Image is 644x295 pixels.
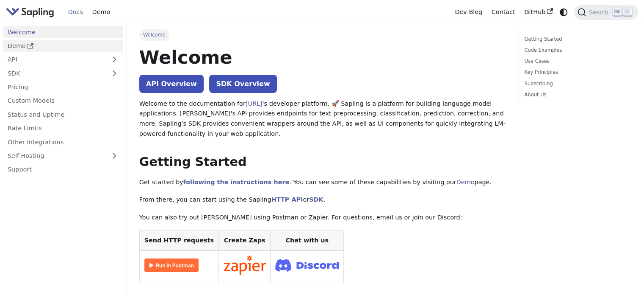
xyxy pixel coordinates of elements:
[139,155,506,170] h2: Getting Started
[450,6,486,19] a: Dev Blog
[3,40,123,52] a: Demo
[574,5,638,20] button: Search (Ctrl+K)
[271,196,303,203] a: HTTP API
[3,122,123,135] a: Rate Limits
[3,81,123,93] a: Pricing
[6,6,54,18] img: Sapling.ai
[456,179,475,185] a: Demo
[3,95,123,107] a: Custom Models
[3,26,123,38] a: Welcome
[139,75,204,93] a: API Overview
[275,256,339,274] img: Join Discord
[3,53,106,66] a: API
[524,35,629,43] a: Getting Started
[524,68,629,76] a: Key Principles
[139,46,506,69] h1: Welcome
[64,6,88,19] a: Docs
[524,91,629,99] a: About Us
[3,150,123,162] a: Self-Hosting
[3,67,106,79] a: SDK
[524,80,629,88] a: Subscribing
[139,29,506,41] nav: Breadcrumbs
[218,230,271,250] th: Create Zaps
[271,230,344,250] th: Chat with us
[139,195,506,205] p: From there, you can start using the Sapling or .
[106,67,123,79] button: Expand sidebar category 'SDK'
[106,53,123,66] button: Expand sidebar category 'API'
[246,100,263,107] a: [URL]
[487,6,520,19] a: Contact
[139,213,506,223] p: You can also try out [PERSON_NAME] using Postman or Zapier. For questions, email us or join our D...
[3,163,123,176] a: Support
[183,179,289,185] a: following the instructions here
[139,230,218,250] th: Send HTTP requests
[3,136,123,148] a: Other Integrations
[524,46,629,54] a: Code Examples
[139,29,169,41] span: Welcome
[88,6,115,19] a: Demo
[520,6,557,19] a: GitHub
[586,9,613,16] span: Search
[139,99,506,139] p: Welcome to the documentation for 's developer platform. 🚀 Sapling is a platform for building lang...
[309,196,323,203] a: SDK
[623,8,632,16] kbd: K
[524,57,629,65] a: Use Cases
[139,177,506,188] p: Get started by . You can see some of these capabilities by visiting our page.
[558,6,570,18] button: Switch between dark and light mode (currently system mode)
[144,258,199,272] img: Run in Postman
[6,6,57,18] a: Sapling.ai
[209,75,276,93] a: SDK Overview
[224,256,266,275] img: Connect in Zapier
[3,108,123,121] a: Status and Uptime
